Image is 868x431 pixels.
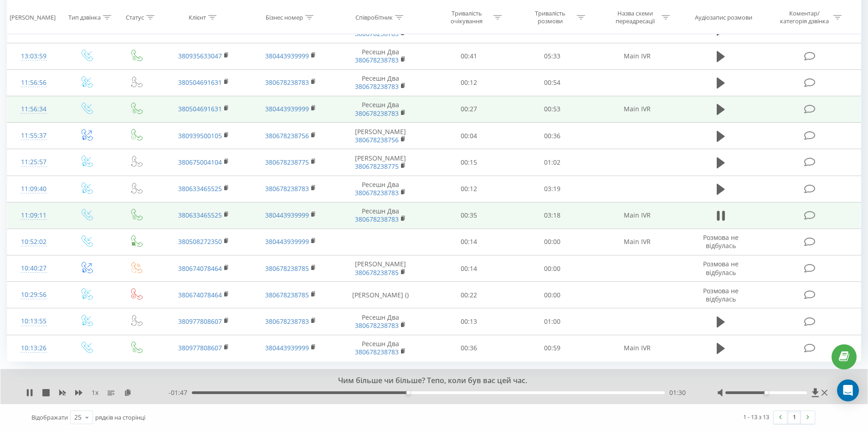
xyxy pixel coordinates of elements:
td: 00:36 [427,335,511,361]
td: 00:53 [511,96,594,122]
a: 380678238785 [355,268,399,277]
td: Ресешн Два [334,308,427,335]
a: 380678238783 [355,29,399,38]
a: 380678238775 [355,162,399,171]
td: 00:12 [427,176,511,202]
a: 380678238783 [355,109,399,118]
div: 11:25:57 [16,153,51,171]
div: Співробітник [355,13,393,21]
a: 1 [787,411,801,424]
td: 00:00 [511,255,594,282]
div: 13:03:59 [16,47,51,65]
div: Аудіозапис розмови [695,13,752,21]
td: 00:54 [511,69,594,96]
span: Розмова не відбулась [703,233,739,250]
a: 380678238756 [265,131,309,140]
td: [PERSON_NAME] () [334,282,427,308]
td: 03:18 [511,202,594,228]
td: 05:33 [511,43,594,69]
a: 380678238785 [265,264,309,273]
td: 00:12 [427,69,511,96]
a: 380678238783 [355,348,399,356]
div: Клієнт [189,13,206,21]
td: 00:41 [427,43,511,69]
td: 01:02 [511,149,594,176]
div: 11:55:37 [16,127,51,145]
span: рядків на сторінці [95,413,145,421]
td: 00:35 [427,202,511,228]
a: 380678238783 [265,78,309,87]
a: 380678238783 [265,184,309,193]
td: Ресешн Два [334,176,427,202]
a: 380678238783 [265,317,309,326]
a: 380443939999 [265,211,309,219]
td: Main IVR [594,43,680,69]
span: Розмова не відбулась [703,286,739,303]
a: 380674078464 [178,291,222,299]
div: 25 [74,413,82,422]
div: Тривалість очікування [442,10,491,25]
div: Бізнес номер [266,13,303,21]
div: Тривалість розмови [526,10,575,25]
a: 380633465525 [178,211,222,219]
a: 380504691631 [178,104,222,113]
div: 11:09:11 [16,207,51,224]
td: Ресешн Два [334,202,427,228]
td: Main IVR [594,335,680,361]
div: 11:56:34 [16,100,51,118]
span: 1 x [92,388,98,397]
a: 380675004104 [178,158,222,166]
a: 380678238783 [355,82,399,91]
a: 380674078464 [178,264,222,273]
span: - 01:47 [169,388,192,397]
a: 380678238783 [355,215,399,223]
div: Назва схеми переадресації [611,10,659,25]
div: Accessibility label [764,391,768,395]
td: 00:00 [511,228,594,255]
span: Відображати [31,413,68,421]
td: 00:14 [427,228,511,255]
td: 00:13 [427,308,511,335]
div: 11:56:56 [16,74,51,92]
div: [PERSON_NAME] [10,13,56,21]
a: 380678238783 [355,188,399,197]
a: 380678238775 [265,158,309,166]
td: 03:19 [511,176,594,202]
a: 380443939999 [265,52,309,60]
a: 380678238785 [265,291,309,299]
td: 00:04 [427,123,511,149]
a: 380443939999 [265,343,309,352]
div: Статус [126,13,144,21]
div: Коментар/категорія дзвінка [778,10,831,25]
td: Main IVR [594,96,680,122]
div: 10:52:02 [16,233,51,251]
a: 380508272350 [178,237,222,246]
div: Open Intercom Messenger [837,379,859,401]
div: Accessibility label [406,391,410,395]
div: 1 - 13 з 13 [743,412,769,421]
div: Тип дзвінка [68,13,101,21]
span: Розмова не відбулась [703,260,739,276]
span: 01:30 [669,388,686,397]
td: [PERSON_NAME] [334,123,427,149]
td: [PERSON_NAME] [334,255,427,282]
a: 380678238783 [355,321,399,330]
td: [PERSON_NAME] [334,149,427,176]
td: Main IVR [594,202,680,228]
td: 00:36 [511,123,594,149]
a: 380939500105 [178,131,222,140]
td: 00:15 [427,149,511,176]
a: 380443939999 [265,104,309,113]
td: Ресешн Два [334,43,427,69]
div: 10:29:56 [16,286,51,304]
td: 00:00 [511,282,594,308]
div: 11:09:40 [16,180,51,198]
td: 00:27 [427,96,511,122]
a: 380504691631 [178,78,222,87]
td: Ресешн Два [334,96,427,122]
a: 380977808607 [178,317,222,326]
div: 10:13:26 [16,339,51,357]
td: 00:59 [511,335,594,361]
a: 380443939999 [265,237,309,246]
td: Main IVR [594,228,680,255]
